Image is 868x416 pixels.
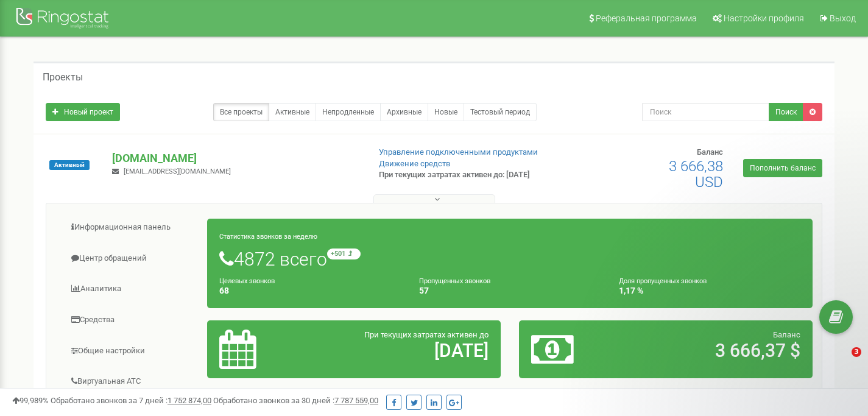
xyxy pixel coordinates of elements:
u: 1 752 874,00 [168,396,211,405]
small: Доля пропущенных звонков [619,277,707,285]
button: Поиск [769,103,803,121]
small: Статистика звонков за неделю [219,233,317,241]
h5: Проекты [43,72,83,83]
a: Информационная панель [55,213,208,242]
a: Центр обращений [55,244,208,273]
p: [DOMAIN_NAME] [112,150,359,166]
span: 3 [852,347,861,357]
a: Новый проект [46,103,120,121]
h1: 4872 всего [219,249,800,269]
a: Движение средств [379,159,450,168]
a: Новые [428,103,464,121]
span: Реферальная программа [596,13,697,23]
h4: 57 [419,286,601,295]
a: Непродленные [316,103,381,121]
h2: 3 666,37 $ [627,340,800,361]
a: Аналитика [55,274,208,304]
a: Тестовый период [464,103,537,121]
a: Пополнить баланс [743,159,822,177]
iframe: Intercom live chat [827,347,856,376]
span: Баланс [773,330,800,339]
small: +501 [327,249,361,259]
span: [EMAIL_ADDRESS][DOMAIN_NAME] [124,167,231,175]
small: Целевых звонков [219,277,275,285]
a: Все проекты [213,103,269,121]
a: Активные [269,103,316,121]
p: При текущих затратах активен до: [DATE] [379,169,559,181]
span: Активный [49,160,90,170]
span: Выход [830,13,856,23]
a: Средства [55,305,208,335]
span: Обработано звонков за 7 дней : [51,396,211,405]
h4: 1,17 % [619,286,800,295]
a: Виртуальная АТС [55,367,208,397]
span: 3 666,38 USD [669,158,723,191]
a: Управление подключенными продуктами [379,147,538,157]
span: При текущих затратах активен до [364,330,489,339]
span: Обработано звонков за 30 дней : [213,396,378,405]
span: Настройки профиля [724,13,804,23]
small: Пропущенных звонков [419,277,490,285]
a: Архивные [380,103,428,121]
span: Баланс [697,147,723,157]
input: Поиск [642,103,769,121]
h2: [DATE] [315,340,489,361]
h4: 68 [219,286,401,295]
u: 7 787 559,00 [334,396,378,405]
span: 99,989% [12,396,49,405]
a: Общие настройки [55,336,208,366]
